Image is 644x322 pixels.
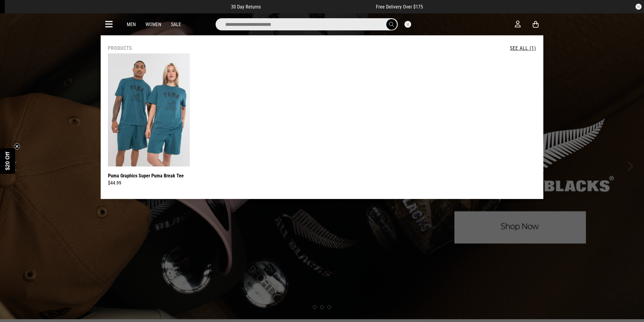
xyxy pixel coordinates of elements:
[171,22,181,27] a: Sale
[404,21,411,28] button: Close search
[108,172,184,180] a: Puma Graphics Super Puma Break Tee
[376,4,423,10] span: Free Delivery Over $175
[510,45,536,51] a: See All (1)
[273,4,364,10] iframe: Customer reviews powered by Trustpilot
[231,4,261,10] span: 30 Day Returns
[127,22,136,27] a: Men
[14,143,20,149] button: Close teaser
[146,22,161,27] a: Women
[108,45,132,51] h2: Products
[5,152,11,170] span: $20 Off
[108,53,190,166] img: Puma Graphics Super Puma Break Tee in Green
[108,180,190,187] div: $44.99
